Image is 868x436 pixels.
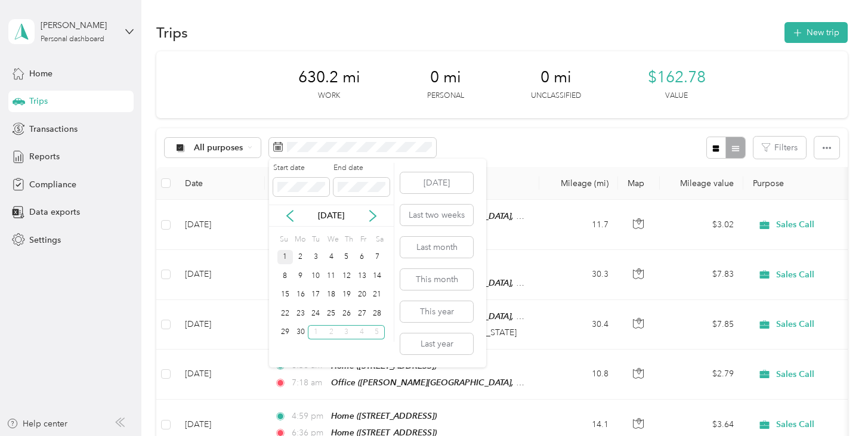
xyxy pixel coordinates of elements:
[354,250,370,265] div: 6
[308,306,323,321] div: 24
[776,369,814,380] span: Sales Call
[265,167,539,200] th: Locations
[400,333,473,354] button: Last year
[339,287,354,302] div: 19
[427,91,464,101] p: Personal
[369,250,385,265] div: 7
[7,418,67,430] button: Help center
[618,167,660,200] th: Map
[41,36,104,43] div: Personal dashboard
[293,325,308,340] div: 30
[354,306,370,321] div: 27
[292,376,326,389] span: 7:18 am
[292,410,326,423] span: 4:59 pm
[539,167,618,200] th: Mileage (mi)
[29,95,48,107] span: Trips
[339,325,354,340] div: 3
[310,231,321,248] div: Tu
[776,419,814,430] span: Sales Call
[660,300,743,350] td: $7.85
[776,270,814,280] span: Sales Call
[339,306,354,321] div: 26
[539,200,618,250] td: 11.7
[308,250,323,265] div: 3
[354,287,370,302] div: 20
[660,200,743,250] td: $3.02
[369,306,385,321] div: 28
[801,369,868,436] iframe: Everlance-gr Chat Button Frame
[293,268,308,283] div: 9
[531,91,581,101] p: Unclassified
[323,287,339,302] div: 18
[29,123,78,135] span: Transactions
[29,206,80,218] span: Data exports
[665,91,688,101] p: Value
[776,219,814,230] span: Sales Call
[298,68,360,87] span: 630.2 mi
[194,144,243,152] span: All purposes
[369,325,385,340] div: 5
[333,163,390,174] label: End date
[784,22,848,43] button: New trip
[323,306,339,321] div: 25
[400,301,473,322] button: This year
[660,167,743,200] th: Mileage value
[660,350,743,400] td: $2.79
[400,205,473,225] button: Last two weeks
[400,237,473,258] button: Last month
[293,306,308,321] div: 23
[29,234,61,246] span: Settings
[308,268,323,283] div: 10
[373,231,385,248] div: Sa
[323,250,339,265] div: 4
[156,26,188,39] h1: Trips
[331,311,648,321] span: Office ([PERSON_NAME][GEOGRAPHIC_DATA], [GEOGRAPHIC_DATA], [US_STATE])
[323,325,339,340] div: 2
[369,268,385,283] div: 14
[648,68,706,87] span: $162.78
[539,350,618,400] td: 10.8
[358,231,369,248] div: Fr
[29,178,76,191] span: Compliance
[277,268,293,283] div: 8
[306,209,356,222] p: [DATE]
[29,150,60,163] span: Reports
[539,250,618,299] td: 30.3
[331,211,648,221] span: Office ([PERSON_NAME][GEOGRAPHIC_DATA], [GEOGRAPHIC_DATA], [US_STATE])
[753,137,806,159] button: Filters
[318,91,340,101] p: Work
[660,250,743,299] td: $7.83
[331,361,437,370] span: Home ([STREET_ADDRESS])
[339,268,354,283] div: 12
[277,287,293,302] div: 15
[539,300,618,350] td: 30.4
[308,325,323,340] div: 1
[354,268,370,283] div: 13
[339,250,354,265] div: 5
[331,278,648,288] span: Office ([PERSON_NAME][GEOGRAPHIC_DATA], [GEOGRAPHIC_DATA], [US_STATE])
[430,68,461,87] span: 0 mi
[41,19,115,32] div: [PERSON_NAME]
[277,250,293,265] div: 1
[400,269,473,290] button: This month
[293,250,308,265] div: 2
[175,200,265,250] td: [DATE]
[354,325,370,340] div: 4
[175,350,265,400] td: [DATE]
[277,231,289,248] div: Su
[540,68,572,87] span: 0 mi
[175,250,265,299] td: [DATE]
[343,231,354,248] div: Th
[331,411,437,420] span: Home ([STREET_ADDRESS])
[293,287,308,302] div: 16
[293,231,306,248] div: Mo
[323,268,339,283] div: 11
[277,306,293,321] div: 22
[273,163,329,174] label: Start date
[776,319,814,330] span: Sales Call
[175,167,265,200] th: Date
[175,300,265,350] td: [DATE]
[369,287,385,302] div: 21
[331,378,648,388] span: Office ([PERSON_NAME][GEOGRAPHIC_DATA], [GEOGRAPHIC_DATA], [US_STATE])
